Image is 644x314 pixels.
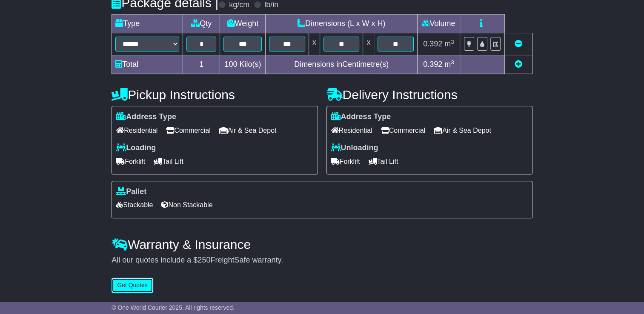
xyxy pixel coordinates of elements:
span: © One World Courier 2025. All rights reserved. [112,304,235,311]
span: Forklift [116,155,145,168]
h4: Warranty & Insurance [112,237,532,251]
h4: Pickup Instructions [112,88,318,102]
span: Tail Lift [154,155,183,168]
span: Air & Sea Depot [434,124,491,137]
span: Tail Lift [369,155,398,168]
div: All our quotes include a $ FreightSafe warranty. [112,256,532,265]
td: 1 [183,55,220,74]
td: Dimensions (L x W x H) [266,14,417,33]
td: Dimensions in Centimetre(s) [266,55,417,74]
td: Qty [183,14,220,33]
span: 0.392 [423,40,442,48]
sup: 3 [451,39,454,45]
td: Weight [220,14,266,33]
a: Remove this item [515,40,522,48]
label: Loading [116,143,156,153]
td: x [363,33,374,55]
span: 250 [197,256,210,264]
span: Stackable [116,198,153,211]
td: Kilo(s) [220,55,266,74]
td: x [309,33,320,55]
span: m [444,40,454,48]
span: Residential [331,124,372,137]
span: Forklift [331,155,360,168]
label: kg/cm [229,0,249,10]
label: Unloading [331,143,378,153]
span: m [444,60,454,69]
span: 0.392 [423,60,442,69]
span: Commercial [166,124,210,137]
span: Commercial [381,124,425,137]
td: Total [112,55,183,74]
span: Residential [116,124,157,137]
span: Non Stackable [161,198,212,211]
span: Air & Sea Depot [219,124,277,137]
button: Get Quotes [112,278,153,293]
a: Add new item [515,60,522,69]
label: Address Type [116,112,176,122]
td: Type [112,14,183,33]
span: 100 [224,60,237,69]
sup: 3 [451,59,454,66]
label: Pallet [116,187,146,197]
td: Volume [417,14,460,33]
label: lb/in [264,0,278,10]
label: Address Type [331,112,391,122]
h4: Delivery Instructions [326,88,532,102]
